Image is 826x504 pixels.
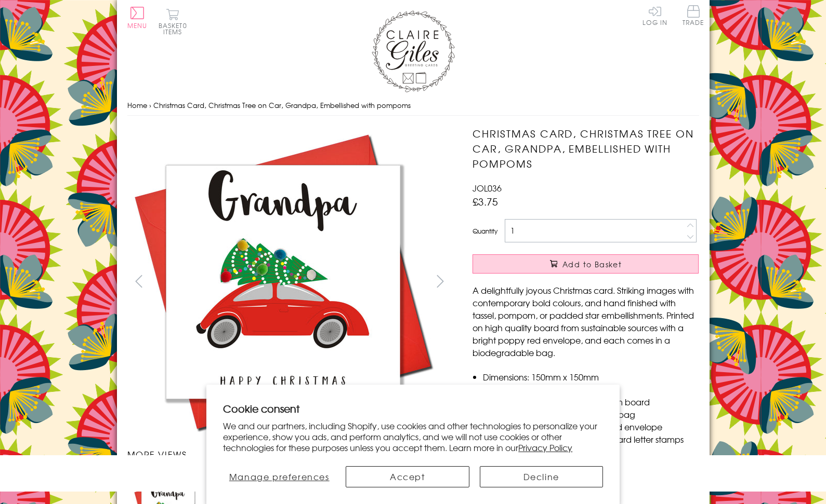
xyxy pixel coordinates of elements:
button: Decline [480,466,603,487]
nav: breadcrumbs [127,95,699,116]
li: Blank inside for your own message [483,383,699,396]
img: Claire Giles Greetings Cards [372,10,455,92]
a: Privacy Policy [518,441,572,454]
span: 0 items [163,21,187,36]
button: Menu [127,7,148,29]
a: Trade [683,5,704,28]
p: A delightfully joyous Christmas card. Striking images with contemporary bold colours, and hand fi... [473,284,699,359]
h2: Cookie consent [223,401,603,416]
a: Log In [643,5,667,25]
span: Trade [683,5,704,25]
h3: More views [127,448,452,460]
span: Add to Basket [562,259,622,269]
span: Manage preferences [229,470,330,483]
p: We and our partners, including Shopify, use cookies and other technologies to personalize your ex... [223,420,603,453]
button: Basket0 items [159,8,187,35]
label: Quantity [473,226,497,236]
button: Manage preferences [223,466,335,487]
a: Home [127,100,147,110]
button: Accept [346,466,469,487]
span: £3.75 [473,194,498,209]
h1: Christmas Card, Christmas Tree on Car, Grandpa, Embellished with pompoms [473,126,699,171]
span: Christmas Card, Christmas Tree on Car, Grandpa, Embellished with pompoms [153,100,411,110]
button: next [428,269,452,293]
span: JOL036 [473,182,502,194]
span: Menu [127,21,148,30]
span: › [149,100,151,110]
img: Christmas Card, Christmas Tree on Car, Grandpa, Embellished with pompoms [127,126,439,438]
button: Add to Basket [473,254,699,274]
img: Christmas Card, Christmas Tree on Car, Grandpa, Embellished with pompoms [452,126,764,438]
li: Dimensions: 150mm x 150mm [483,371,699,383]
button: prev [127,269,151,293]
